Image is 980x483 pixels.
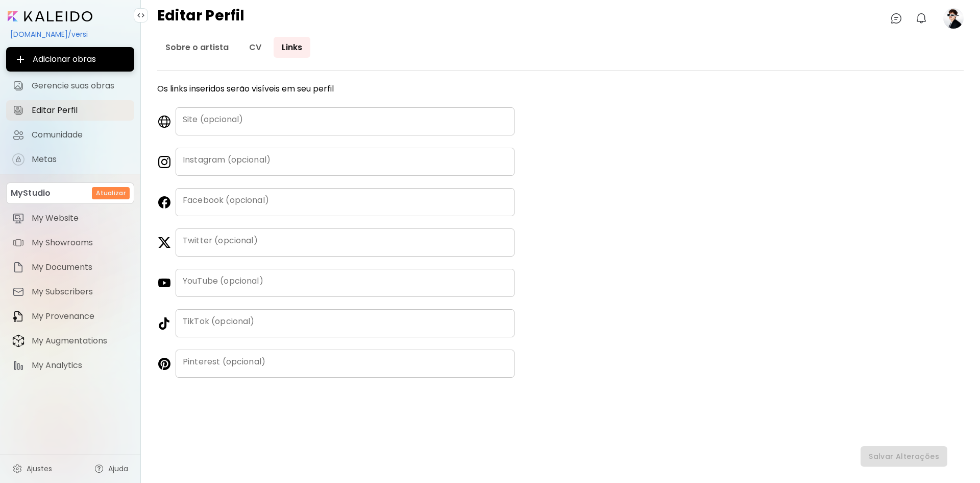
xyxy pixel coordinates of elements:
[14,53,126,65] span: Adicionar obras
[12,286,24,298] img: item
[32,360,128,371] span: My Analytics
[12,237,24,249] img: item
[157,317,169,330] img: tiktok
[32,81,128,91] span: Gerencie suas obras
[913,10,930,27] button: bellIcon
[6,76,134,96] a: Gerencie suas obras iconGerencie suas obras
[6,149,134,170] a: iconcompleteMetas
[6,47,134,72] button: Adicionar obras
[6,233,134,253] a: itemMy Showrooms
[96,189,126,198] h6: Atualizar
[915,12,927,25] img: bellIcon
[6,100,134,121] a: Editar Perfil iconEditar Perfil
[108,464,128,474] span: Ajuda
[157,116,170,128] img: personalWebsite
[6,355,134,376] a: itemMy Analytics
[32,130,128,140] span: Comunidade
[274,37,310,58] a: Links
[88,458,134,479] a: Ajuda
[12,104,24,117] img: Editar Perfil icon
[6,26,134,43] div: [DOMAIN_NAME]/versi
[6,257,134,278] a: itemMy Documents
[157,83,514,95] h5: Os links inseridos serão visíveis em seu perfil
[12,334,24,348] img: item
[241,37,269,58] a: CV
[32,238,128,248] span: My Showrooms
[157,277,170,289] img: youtube
[6,282,134,302] a: itemMy Subscribers
[6,306,134,327] a: itemMy Provenance
[6,458,58,479] a: Ajustes
[157,156,170,168] img: instagram
[32,287,128,297] span: My Subscribers
[157,37,237,58] a: Sobre o artista
[12,212,24,224] img: item
[6,125,134,145] a: Comunidade iconComunidade
[27,464,52,474] span: Ajustes
[6,208,134,228] a: itemMy Website
[12,310,24,323] img: item
[32,105,128,116] span: Editar Perfil
[32,336,128,346] span: My Augmentations
[32,262,128,272] span: My Documents
[12,359,24,372] img: item
[157,358,170,370] img: pinterest
[32,311,128,321] span: My Provenance
[157,8,245,29] h4: Editar Perfil
[12,80,24,92] img: Gerencie suas obras icon
[6,331,134,351] a: itemMy Augmentations
[890,12,902,25] img: chatIcon
[11,187,51,199] p: MyStudio
[157,237,170,249] img: twitter
[94,464,104,474] img: help
[157,196,170,209] img: facebook
[137,11,145,19] img: collapse
[12,464,22,474] img: settings
[12,129,24,141] img: Comunidade icon
[32,213,128,223] span: My Website
[32,154,128,165] span: Metas
[12,261,24,273] img: item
